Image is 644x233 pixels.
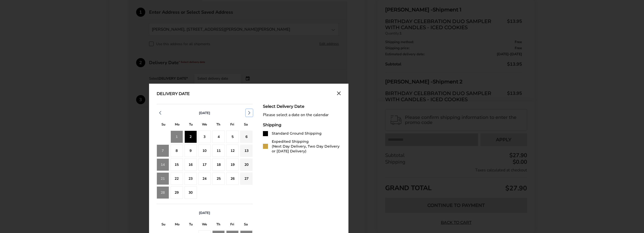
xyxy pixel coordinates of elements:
div: S [239,121,253,129]
div: Select Delivery Date [263,104,341,109]
div: T [184,221,198,229]
div: T [184,121,198,129]
div: F [225,121,239,129]
div: F [225,221,239,229]
div: T [212,221,225,229]
button: [DATE] [197,211,212,215]
button: Close calendar [337,91,341,97]
div: Shipping [263,122,341,127]
div: W [198,121,211,129]
div: W [198,221,211,229]
div: Expedited Shipping (Next Day Delivery, Two Day Delivery or [DATE] Delivery) [272,139,341,154]
div: Delivery Date [157,91,190,97]
div: Please select a date on the calendar [263,113,341,117]
button: [DATE] [197,111,212,115]
span: [DATE] [199,111,210,115]
div: T [212,121,225,129]
div: S [157,221,170,229]
div: M [170,121,184,129]
div: M [170,221,184,229]
div: S [157,121,170,129]
div: Standard Ground Shipping [272,131,322,136]
div: S [239,221,253,229]
span: [DATE] [199,211,210,215]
